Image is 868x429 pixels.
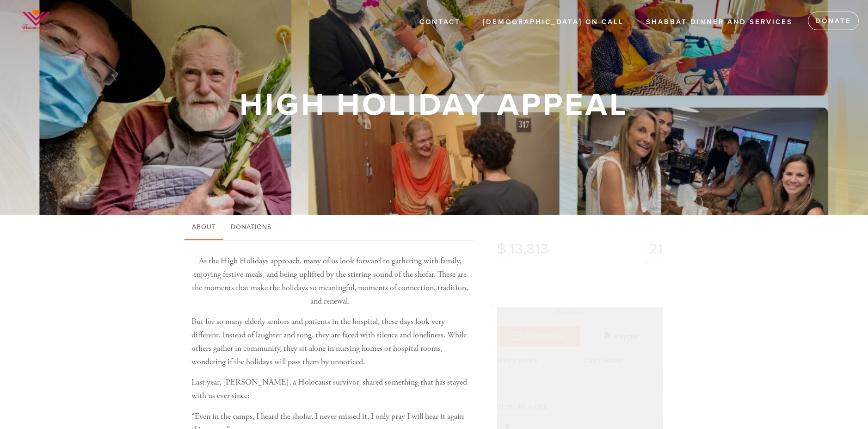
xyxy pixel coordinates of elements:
p: Last year, [PERSON_NAME], a Holocaust survivor, shared something that has stayed with us ever since: [191,376,469,403]
h2: 21 [583,240,663,258]
span: 13,813 [510,240,548,258]
a: Donate [808,12,859,30]
a: Shabbat Dinner and Services [639,13,800,31]
span: $ [497,240,506,258]
a: [DEMOGRAPHIC_DATA] On Call [476,13,631,31]
p: But for so many elderly seniors and patients in the hospital, these days look very different. Ins... [191,315,469,368]
img: WhatsApp%20Image%202025-03-14%20at%2002.png [14,5,58,38]
a: About [185,215,223,241]
h1: High Holiday Appeal [240,90,628,120]
p: As the High Holidays approach, many of us look forward to gathering with family, enjoying festive... [191,255,469,308]
a: Donations [223,215,279,241]
div: donors [583,258,663,265]
a: Contact [412,13,468,31]
div: raised [497,258,577,265]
